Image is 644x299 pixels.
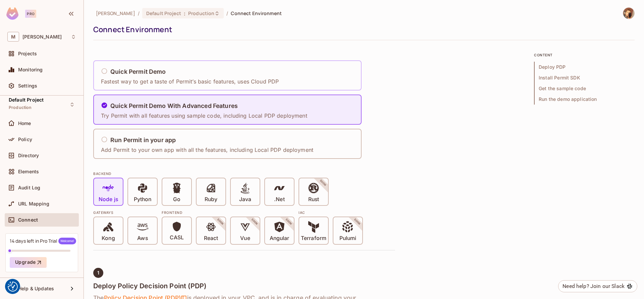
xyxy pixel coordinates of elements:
p: Add Permit to your own app with all the features, including Local PDP deployment [101,146,313,154]
button: Consent Preferences [8,282,18,292]
span: SOON [276,209,302,235]
p: .Net [274,196,284,203]
p: Ruby [205,196,217,203]
span: SOON [207,209,233,235]
div: Gateways [93,210,158,215]
span: Monitoring [18,67,43,72]
span: Run the demo application [534,94,635,105]
span: Default Project [9,97,44,103]
img: Revisit consent button [8,282,18,292]
span: M [7,32,19,42]
span: Connect [18,217,38,223]
span: Deploy PDP [534,62,635,72]
p: Java [239,196,251,203]
img: SReyMgAAAABJRU5ErkJggg== [6,7,18,20]
p: content [534,52,635,58]
span: Policy [18,137,32,142]
span: 1 [97,270,99,276]
span: Directory [18,153,39,158]
span: Install Permit SDK [534,72,635,83]
p: React [204,235,218,242]
h5: Quick Permit Demo With Advanced Features [110,103,238,109]
span: SOON [310,170,336,196]
span: Elements [18,169,39,174]
div: 14 days left in Pro Trial [10,238,76,244]
span: Workspace: MattiasVinberg [22,34,62,40]
span: SOON [344,209,370,235]
p: Vue [240,235,250,242]
div: IAC [299,210,363,215]
p: Terraform [301,235,326,242]
span: Production [9,105,32,110]
span: SOON [241,209,268,235]
span: Production [188,10,214,16]
p: CASL [170,234,184,241]
h4: Deploy Policy Decision Point (PDP) [93,282,395,290]
p: Pulumi [339,235,356,242]
h5: Quick Permit Demo [110,68,166,75]
li: / [138,10,140,16]
p: Python [134,196,151,203]
span: Get the sample code [534,83,635,94]
li: / [226,10,228,16]
span: Settings [18,83,37,88]
h5: Run Permit in your app [110,137,176,143]
button: Upgrade [10,257,47,268]
div: Need help? Join our Slack [562,282,625,290]
p: Go [173,196,180,203]
p: Rust [308,196,319,203]
div: Connect Environment [93,24,631,35]
img: Mattias Vinberg [623,8,634,19]
p: Try Permit with all features using sample code, including Local PDP deployment [101,112,307,119]
span: : [183,11,186,16]
div: Pro [25,10,36,18]
span: Welcome! [58,238,76,244]
span: the active workspace [96,10,135,16]
p: Node js [99,196,118,203]
span: Projects [18,51,37,56]
p: Kong [102,235,115,242]
p: Angular [270,235,289,242]
span: Connect Environment [231,10,282,16]
span: Home [18,121,31,126]
div: Frontend [162,210,294,215]
div: BACKEND [93,171,395,176]
p: Aws [137,235,148,242]
span: URL Mapping [18,201,49,206]
p: Fastest way to get a taste of Permit’s basic features, uses Cloud PDP [101,78,279,85]
span: Help & Updates [18,286,54,291]
span: Default Project [146,10,181,16]
span: Audit Log [18,185,40,190]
